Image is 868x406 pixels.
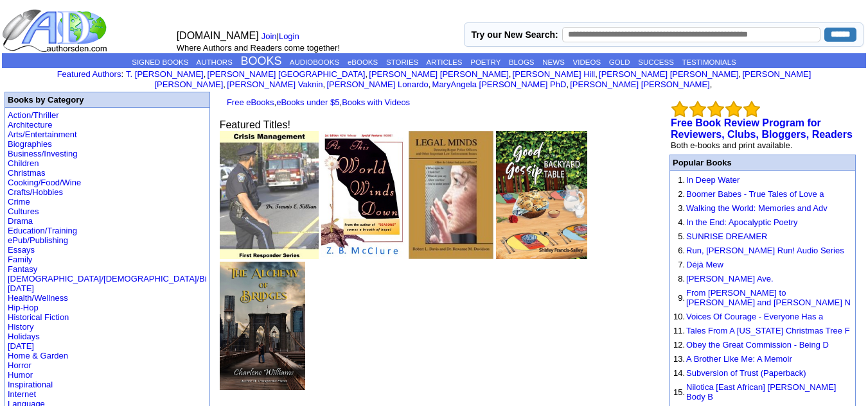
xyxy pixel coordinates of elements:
a: Holidays [8,332,40,341]
a: eBooks under $5 [276,97,339,107]
a: [PERSON_NAME] Lonardo [326,80,428,89]
a: Cultures [8,207,39,216]
a: Cooking/Food/Wine [8,178,81,187]
font: 7. [678,260,685,269]
a: Join [261,31,277,41]
a: [DATE] [8,341,34,351]
img: 80343.jpg [496,131,587,259]
a: NEWS [542,58,565,66]
a: [PERSON_NAME] [PERSON_NAME] [599,69,738,79]
a: Books with Videos [342,97,410,107]
font: i [368,71,369,78]
font: | [261,31,304,41]
font: : [57,69,123,79]
a: [PERSON_NAME] [PERSON_NAME] [369,69,508,79]
a: Subversion of Trust (Paperback) [686,368,806,378]
a: Hip-Hop [8,303,39,312]
font: 14. [673,368,685,378]
img: bigemptystars.png [743,101,760,117]
a: Fantasy [8,264,37,274]
font: i [569,81,570,89]
img: logo_ad.gif [2,8,110,53]
a: [PERSON_NAME] [GEOGRAPHIC_DATA] [208,69,366,79]
font: 3. [678,203,685,213]
img: bigemptystars.png [671,101,688,117]
a: Arts/Entertainment [8,130,77,139]
a: Walking the World: Memories and Adv [686,203,828,213]
a: Login [279,31,299,41]
a: AUDIOBOOKS [290,58,339,66]
a: In the End: Apocalyptic Poetry [686,217,797,227]
font: [DOMAIN_NAME] [177,30,259,41]
a: In Deep Water [686,175,740,185]
a: Essays [8,245,35,255]
label: Try our New Search: [471,30,558,40]
a: SUNRISE DREAMER [686,232,767,241]
a: [PERSON_NAME] Vaknin [227,80,323,89]
a: [PERSON_NAME] Ave. [686,274,774,283]
font: i [511,71,512,78]
font: Where Authors and Readers come together! [177,43,340,53]
a: Education/Training [8,226,77,235]
a: Crime [8,197,30,207]
a: eBOOKS [348,58,378,66]
font: i [206,71,207,78]
font: Both e-books and print available. [671,140,792,150]
a: Christmas [8,168,46,178]
font: , , [222,97,410,107]
a: Crafts/Hobbies [8,187,63,197]
font: Popular Books [673,158,732,167]
a: POETRY [470,58,500,66]
a: SIGNED BOOKS [132,58,188,66]
a: Crisis Management for First Responders [220,250,319,261]
a: [DEMOGRAPHIC_DATA]/[DEMOGRAPHIC_DATA]/Bi [8,274,207,283]
a: Run, [PERSON_NAME] Run! Audio Series [686,246,844,255]
font: i [325,81,326,89]
a: BOOKS [241,55,282,67]
a: Featured Authors [57,69,121,79]
a: SUCCESS [638,58,674,66]
font: 8. [678,274,685,283]
font: i [741,71,742,78]
font: 9. [678,293,685,303]
font: 11. [673,326,685,335]
a: Historical Fiction [8,312,69,322]
font: 1. [678,175,685,185]
font: 13. [673,354,685,364]
a: MaryAngela [PERSON_NAME] PhD [432,80,567,89]
a: ePub/Publishing [8,235,68,245]
a: Nilotica [East African] [PERSON_NAME] Body B [686,382,836,402]
a: BLOGS [509,58,535,66]
font: , , , , , , , , , , [126,69,811,89]
b: Books by Category [8,95,84,105]
img: bigemptystars.png [707,101,724,117]
a: ARTICLES [426,58,462,66]
a: From [PERSON_NAME] to [PERSON_NAME] and [PERSON_NAME] N [686,288,851,307]
font: 12. [673,340,685,350]
a: Inspirational [8,380,53,389]
a: STORIES [386,58,418,66]
font: 5. [678,232,685,241]
font: i [712,81,713,89]
a: [DATE] [8,283,34,293]
a: Free Book Review Program for Reviewers, Clubs, Bloggers, Readers [671,117,853,140]
a: Legal Minds: Detecting Rogue Police Officers and Other Law Enforcement Issu [409,250,494,261]
font: Featured Titles! [220,119,290,130]
img: 69697.jpg [409,131,494,259]
img: bigemptystars.png [689,101,706,117]
a: Children [8,158,39,168]
font: 15. [673,387,685,397]
font: 10. [673,312,685,321]
a: TESTIMONIALS [682,58,736,66]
